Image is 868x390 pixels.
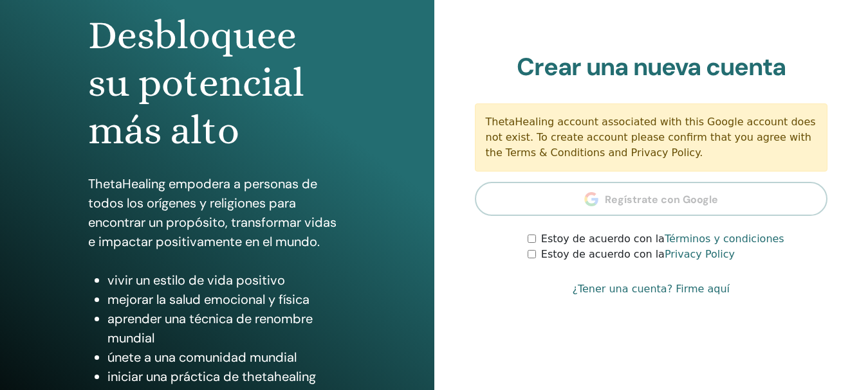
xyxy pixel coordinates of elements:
[475,103,828,172] div: ThetaHealing account associated with this Google account does not exist. To create account please...
[541,231,784,247] label: Estoy de acuerdo con la
[107,367,346,386] li: iniciar una práctica de thetahealing
[541,247,735,262] label: Estoy de acuerdo con la
[665,233,784,245] a: Términos y condiciones
[572,281,730,297] a: ¿Tener una cuenta? Firme aquí
[107,309,346,348] li: aprender una técnica de renombre mundial
[107,270,346,290] li: vivir un estilo de vida positivo
[88,12,346,155] h1: Desbloquee su potencial más alto
[107,290,346,309] li: mejorar la salud emocional y física
[107,348,346,367] li: únete a una comunidad mundial
[665,248,735,260] a: Privacy Policy
[88,174,346,251] p: ThetaHealing empodera a personas de todos los orígenes y religiones para encontrar un propósito, ...
[475,53,828,82] h2: Crear una nueva cuenta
